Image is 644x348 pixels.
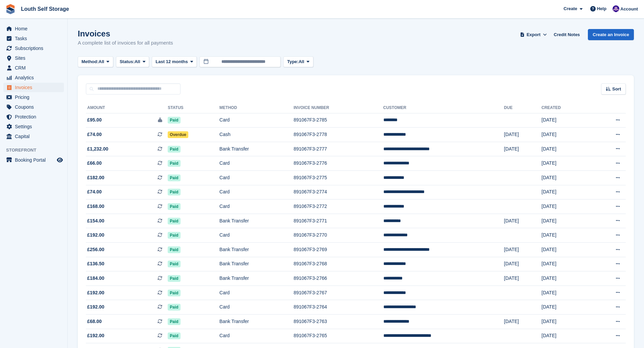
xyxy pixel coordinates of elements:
[78,39,173,47] p: A complete list of invoices for all payments
[3,122,64,131] a: menu
[219,214,293,228] td: Bank Transfer
[15,44,55,53] span: Subscriptions
[504,243,542,257] td: [DATE]
[168,131,188,138] span: Overdue
[3,73,64,82] a: menu
[219,243,293,257] td: Bank Transfer
[293,300,383,315] td: 891067F3-2764
[3,155,64,165] a: menu
[152,56,197,68] button: Last 12 months
[168,275,180,282] span: Paid
[293,103,383,113] th: Invoice Number
[87,318,102,325] span: £68.00
[597,5,606,12] span: Help
[542,185,590,199] td: [DATE]
[87,332,104,339] span: £192.00
[293,199,383,214] td: 891067F3-2772
[168,175,180,181] span: Paid
[219,329,293,343] td: Card
[87,232,104,239] span: £192.00
[78,56,113,68] button: Method: All
[219,128,293,142] td: Cash
[293,171,383,185] td: 891067F3-2775
[293,271,383,286] td: 891067F3-2766
[168,218,180,224] span: Paid
[287,58,299,65] span: Type:
[504,103,542,113] th: Due
[15,83,55,92] span: Invoices
[293,185,383,199] td: 891067F3-2774
[504,257,542,271] td: [DATE]
[293,257,383,271] td: 891067F3-2768
[542,156,590,171] td: [DATE]
[116,56,149,68] button: Status: All
[293,315,383,329] td: 891067F3-2763
[87,160,102,167] span: £66.00
[87,116,102,124] span: £95.00
[168,232,180,239] span: Paid
[293,329,383,343] td: 891067F3-2765
[219,103,293,113] th: Method
[87,203,104,210] span: £168.00
[504,142,542,156] td: [DATE]
[168,117,180,124] span: Paid
[87,188,102,195] span: £74.00
[564,5,577,12] span: Create
[613,5,619,12] img: Matthew Frith
[156,58,188,65] span: Last 12 months
[168,318,180,325] span: Paid
[219,142,293,156] td: Bank Transfer
[15,155,55,165] span: Booking Portal
[18,3,72,15] a: Louth Self Storage
[542,128,590,142] td: [DATE]
[168,160,180,167] span: Paid
[551,29,582,40] a: Credit Notes
[87,260,104,267] span: £136.50
[87,131,102,138] span: £74.00
[519,29,548,40] button: Export
[542,315,590,329] td: [DATE]
[542,199,590,214] td: [DATE]
[293,113,383,128] td: 891067F3-2785
[542,286,590,300] td: [DATE]
[3,34,64,43] a: menu
[87,246,104,253] span: £256.00
[15,122,55,131] span: Settings
[542,214,590,228] td: [DATE]
[5,4,16,14] img: stora-icon-8386f47178a22dfd0bd8f6a31ec36ba5ce8667c1dd55bd0f319d3a0aa187defe.svg
[168,203,180,210] span: Paid
[6,147,67,154] span: Storefront
[542,171,590,185] td: [DATE]
[219,257,293,271] td: Bank Transfer
[293,128,383,142] td: 891067F3-2778
[219,271,293,286] td: Bank Transfer
[3,132,64,141] a: menu
[168,304,180,311] span: Paid
[87,303,104,311] span: £192.00
[87,289,104,296] span: £192.00
[620,6,638,12] span: Account
[219,228,293,243] td: Card
[3,44,64,53] a: menu
[504,214,542,228] td: [DATE]
[87,174,104,181] span: £182.00
[383,103,504,113] th: Customer
[542,228,590,243] td: [DATE]
[15,53,55,63] span: Sites
[219,171,293,185] td: Card
[612,86,621,92] span: Sort
[87,145,108,153] span: £1,232.00
[99,58,104,65] span: All
[542,103,590,113] th: Created
[219,156,293,171] td: Card
[15,34,55,43] span: Tasks
[87,275,104,282] span: £184.00
[168,261,180,267] span: Paid
[3,112,64,122] a: menu
[3,83,64,92] a: menu
[542,300,590,315] td: [DATE]
[588,29,634,40] a: Create an Invoice
[3,53,64,63] a: menu
[293,214,383,228] td: 891067F3-2771
[283,56,313,68] button: Type: All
